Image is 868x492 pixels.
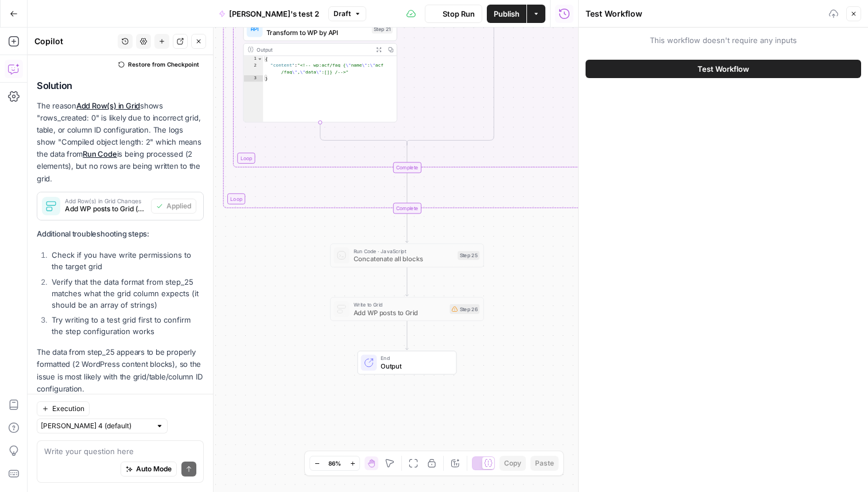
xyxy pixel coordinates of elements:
h2: Solution [37,80,204,91]
li: Check if you have write permissions to the target grid [49,249,204,272]
div: Complete [330,203,484,214]
g: Edge from step_25 to step_26 [405,268,408,296]
p: The reason shows "rows_created: 0" is likely due to incorrect grid, table, or column ID configura... [37,100,204,185]
div: Output [257,45,370,53]
g: Edge from step_6-iteration-end to step_25 [405,214,408,242]
div: Write to GridAdd WP posts to GridStep 26 [330,297,484,321]
span: Output [381,361,448,371]
span: Run Code · JavaScript [354,247,454,255]
span: End [381,354,448,362]
span: Stop Run [443,8,475,20]
div: Step 26 [449,304,479,314]
span: Write to Grid [354,301,446,309]
span: Auto Mode [136,464,172,474]
g: Edge from step_21 to step_14-conditional-end [320,122,407,145]
span: Add WP posts to Grid [354,308,446,317]
button: Paste [530,456,559,471]
strong: Additional troubleshooting steps: [37,229,149,238]
button: Applied [151,199,196,214]
span: This workflow doesn't require any inputs [586,34,861,46]
div: Copilot [34,36,114,47]
span: Test Workflow [697,63,749,75]
span: Draft [334,9,351,19]
button: Test Workflow [586,60,861,78]
div: Step 21 [372,25,393,34]
button: Publish [487,5,526,23]
input: Claude Sonnet 4 (default) [41,420,151,432]
span: [PERSON_NAME]'s test 2 [229,8,319,20]
a: Run Code [83,149,117,158]
span: Transform to WP by API [266,28,367,37]
div: Complete [393,203,421,214]
button: Restore from Checkpoint [114,57,204,71]
button: Execution [37,401,90,416]
span: Restore from Checkpoint [128,60,199,69]
span: Execution [52,404,84,414]
button: Copy [499,456,526,471]
span: Add WP posts to Grid (step_26) [65,204,146,214]
li: Try writing to a test grid first to confirm the step configuration works [49,314,204,337]
div: Run Code · JavaScriptConcatenate all blocksStep 25 [330,243,484,267]
li: Verify that the data format from step_25 matches what the grid column expects (it should be an ar... [49,276,204,311]
div: 2 [244,63,263,75]
span: Copy [504,458,521,468]
button: [PERSON_NAME]'s test 2 [212,5,326,23]
a: Add Row(s) in Grid [76,101,140,110]
div: Complete [393,162,421,173]
span: Toggle code folding, rows 1 through 3 [257,56,263,62]
div: Complete [330,162,484,173]
p: The data from step_25 appears to be properly formatted (2 WordPress content blocks), so the issue... [37,346,204,395]
div: EndOutput [330,351,484,374]
button: Auto Mode [121,462,177,476]
span: Publish [494,8,520,20]
span: Applied [166,201,191,211]
span: 86% [328,459,341,468]
g: Edge from step_26 to end [405,321,408,350]
div: Call APITransform to WP by APIStep 21Output{ "content":"<!-- wp:acf/faq {\"name\":\"acf /faq\",\"... [243,17,397,122]
span: Paste [535,458,554,468]
button: Draft [328,6,366,21]
span: Concatenate all blocks [354,254,454,264]
button: Stop Run [425,5,482,23]
span: Add Row(s) in Grid Changes [65,198,146,204]
div: Step 25 [458,251,479,260]
div: 3 [244,75,263,82]
div: 1 [244,56,263,62]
